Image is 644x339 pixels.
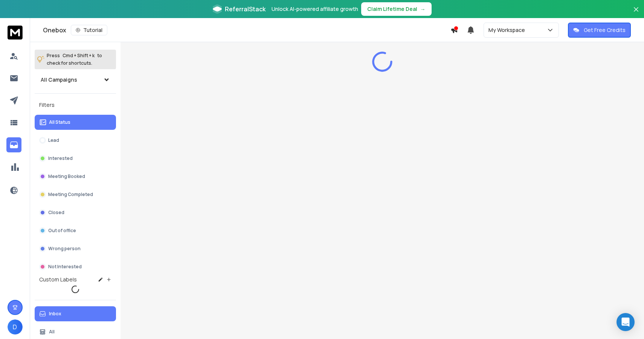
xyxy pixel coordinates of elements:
[617,313,635,331] div: Open Intercom Messenger
[35,100,116,110] h3: Filters
[584,26,626,34] p: Get Free Credits
[361,2,432,16] button: Claim Lifetime Deal→
[48,210,64,216] p: Closed
[49,311,61,317] p: Inbox
[35,241,116,256] button: Wrong person
[71,25,107,35] button: Tutorial
[35,72,116,87] button: All Campaigns
[41,76,77,84] h1: All Campaigns
[61,51,96,60] span: Cmd + Shift + k
[48,173,85,179] p: Meeting Booked
[47,52,102,67] p: Press to check for shortcuts.
[49,329,55,335] p: All
[272,5,358,13] p: Unlock AI-powered affiliate growth
[225,5,266,14] span: ReferralStack
[488,26,528,34] p: My Workspace
[631,5,641,23] button: Close banner
[35,151,116,166] button: Interested
[35,187,116,202] button: Meeting Completed
[420,5,426,13] span: →
[35,223,116,238] button: Out of office
[35,205,116,220] button: Closed
[8,319,23,334] button: D
[39,276,77,283] h3: Custom Labels
[35,306,116,321] button: Inbox
[568,23,631,38] button: Get Free Credits
[35,259,116,274] button: Not Interested
[35,169,116,184] button: Meeting Booked
[48,246,81,252] p: Wrong person
[35,115,116,130] button: All Status
[48,192,93,198] p: Meeting Completed
[35,133,116,148] button: Lead
[49,119,70,125] p: All Status
[43,25,450,35] div: Onebox
[48,228,76,234] p: Out of office
[48,137,59,143] p: Lead
[48,155,73,161] p: Interested
[48,264,82,270] p: Not Interested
